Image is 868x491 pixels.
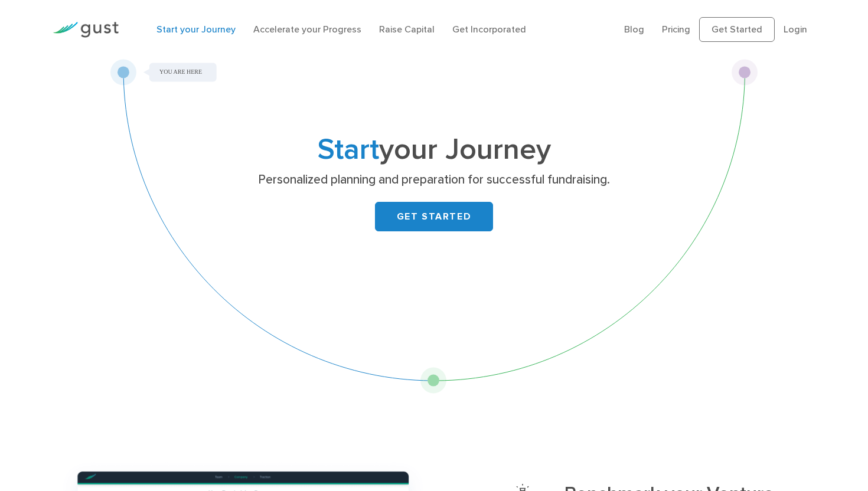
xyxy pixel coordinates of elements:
[253,24,361,35] a: Accelerate your Progress
[205,172,663,188] p: Personalized planning and preparation for successful fundraising.
[375,202,493,231] a: GET STARTED
[156,24,236,35] a: Start your Journey
[53,22,119,38] img: Gust Logo
[699,17,775,42] a: Get Started
[452,24,526,35] a: Get Incorporated
[379,24,435,35] a: Raise Capital
[624,24,644,35] a: Blog
[784,24,807,35] a: Login
[318,132,379,167] span: Start
[662,24,690,35] a: Pricing
[201,136,667,163] h1: your Journey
